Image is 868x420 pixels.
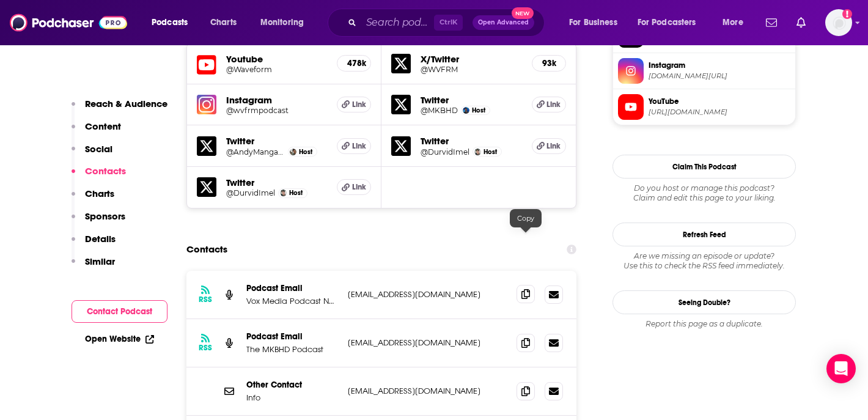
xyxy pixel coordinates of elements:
[226,106,327,115] a: @wvfrmpodcast
[72,300,167,323] button: Contact Podcast
[246,344,338,355] p: The MKBHD Podcast
[226,177,327,188] h5: Twitter
[474,149,481,155] img: David ImeI
[85,210,125,222] p: Sponsors
[561,13,633,32] button: open menu
[421,147,469,157] a: @DurvidImel
[280,190,287,196] img: David Imel
[348,337,507,348] p: [EMAIL_ADDRESS][DOMAIN_NAME]
[143,13,204,32] button: open menu
[85,120,121,132] p: Content
[85,233,116,245] p: Details
[246,380,338,390] p: Other Contact
[421,53,522,65] h5: X/Twitter
[260,14,304,31] span: Monitoring
[723,14,743,31] span: More
[361,13,434,32] input: Search podcasts, credits, & more...
[226,53,327,65] h5: Youtube
[463,107,469,114] img: Marques Brownlee
[649,96,790,107] span: YouTube
[85,98,167,109] p: Reach & Audience
[512,7,534,19] span: New
[85,143,112,155] p: Social
[532,97,566,112] a: Link
[339,9,556,37] div: Search podcasts, credits, & more...
[421,65,522,74] a: @WVFRM
[85,334,154,344] a: Open Website
[612,183,796,203] div: Claim and edit this page to your liking.
[289,189,303,197] span: Host
[85,256,115,267] p: Similar
[352,182,366,192] span: Link
[478,20,529,26] span: Open Advanced
[612,155,796,179] button: Claim This Podcast
[72,165,126,188] button: Contacts
[618,94,790,120] a: YouTube[URL][DOMAIN_NAME]
[714,13,759,32] button: open menu
[421,135,522,147] h5: Twitter
[510,209,542,227] div: Copy
[612,290,796,314] a: Seeing Double?
[337,97,371,112] a: Link
[210,14,237,31] span: Charts
[72,256,115,278] button: Similar
[630,13,714,32] button: open menu
[72,98,167,120] button: Reach & Audience
[246,331,338,342] p: Podcast Email
[246,296,338,306] p: Vox Media Podcast Network
[649,60,790,71] span: Instagram
[542,58,556,68] h5: 93k
[337,138,371,154] a: Link
[649,108,790,117] span: https://www.youtube.com/@Waveform
[825,9,852,36] button: Show profile menu
[226,135,327,147] h5: Twitter
[197,95,216,114] img: iconImage
[484,148,497,156] span: Host
[226,147,285,157] a: @AndyManganelli
[226,94,327,106] h5: Instagram
[186,238,227,261] h2: Contacts
[226,65,327,74] a: @Waveform
[792,12,811,33] a: Show notifications dropdown
[825,9,852,36] img: User Profile
[299,148,312,156] span: Host
[421,106,458,115] a: @MKBHD
[337,179,371,195] a: Link
[348,386,507,396] p: [EMAIL_ADDRESS][DOMAIN_NAME]
[72,120,121,143] button: Content
[546,100,561,109] span: Link
[199,343,212,353] h3: RSS
[352,100,366,109] span: Link
[72,210,125,233] button: Sponsors
[569,14,617,31] span: For Business
[473,15,534,30] button: Open AdvancedNew
[612,251,796,271] div: Are we missing an episode or update? Use this to check the RSS feed immediately.
[72,143,112,166] button: Social
[85,188,114,199] p: Charts
[85,165,126,177] p: Contacts
[347,58,361,68] h5: 478k
[10,11,127,34] img: Podchaser - Follow, Share and Rate Podcasts
[421,94,522,106] h5: Twitter
[202,13,244,32] a: Charts
[532,138,566,154] a: Link
[252,13,320,32] button: open menu
[290,149,296,155] a: Andrew Manganelli
[612,183,796,193] span: Do you host or manage this podcast?
[246,283,338,293] p: Podcast Email
[352,141,366,151] span: Link
[226,188,275,197] a: @DurvidImel
[612,223,796,246] button: Refresh Feed
[199,295,212,304] h3: RSS
[72,188,114,210] button: Charts
[152,14,188,31] span: Podcasts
